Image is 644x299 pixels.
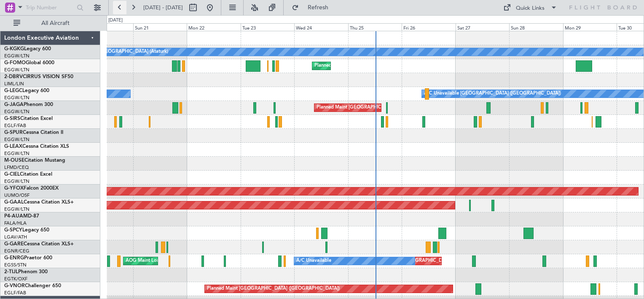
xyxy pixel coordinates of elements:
span: G-GAAL [4,200,24,205]
a: G-SIRSCitation Excel [4,116,53,121]
div: A/C Unavailable [GEOGRAPHIC_DATA] (Ataturk) [64,46,168,58]
span: All Aircraft [22,20,89,26]
span: Refresh [301,5,336,11]
a: EGGW/LTN [4,95,30,101]
span: G-LEAX [4,144,22,149]
div: Quick Links [516,4,545,13]
div: A/C Unavailable [296,255,331,267]
a: 2-DBRVCIRRUS VISION SF50 [4,74,73,79]
a: UUMO/OSF [4,192,30,198]
a: G-SPCYLegacy 650 [4,228,49,233]
span: G-KGKG [4,46,24,52]
div: Mon 22 [187,23,240,31]
div: Planned Maint [GEOGRAPHIC_DATA] ([GEOGRAPHIC_DATA]) [314,60,447,72]
span: G-CIEL [4,172,20,177]
span: G-LEGC [4,88,22,93]
a: EGGW/LTN [4,67,30,73]
span: M-OUSE [4,158,24,163]
a: EGLF/FAB [4,290,26,296]
div: Wed 24 [294,23,348,31]
div: Fri 26 [402,23,455,31]
a: EGGW/LTN [4,150,30,157]
div: Sat 27 [456,23,509,31]
a: P4-AUAMD-87 [4,214,39,219]
a: EGLF/FAB [4,122,26,129]
a: G-ENRGPraetor 600 [4,256,52,261]
a: G-JAGAPhenom 300 [4,102,53,107]
span: G-SPUR [4,130,23,135]
button: Refresh [288,1,338,14]
a: EGSS/STN [4,262,27,268]
a: G-KGKGLegacy 600 [4,46,51,52]
div: Thu 25 [348,23,402,31]
div: A/C Unavailable [GEOGRAPHIC_DATA] ([GEOGRAPHIC_DATA]) [424,87,561,100]
a: G-VNORChallenger 650 [4,283,61,288]
a: LFMD/CEQ [4,164,29,171]
a: EGGW/LTN [4,109,30,115]
a: LGAV/ATH [4,234,27,240]
a: G-FOMOGlobal 6000 [4,60,54,65]
a: EGGW/LTN [4,53,30,59]
a: M-OUSECitation Mustang [4,158,65,163]
span: G-VNOR [4,283,25,288]
span: G-FOMO [4,60,26,65]
span: G-YFOX [4,186,24,191]
span: P4-AUA [4,214,23,219]
a: G-GAALCessna Citation XLS+ [4,200,74,205]
div: Planned Maint [GEOGRAPHIC_DATA] ([GEOGRAPHIC_DATA]) [317,101,449,114]
a: LIML/LIN [4,81,24,87]
a: G-LEAXCessna Citation XLS [4,144,69,149]
a: G-SPURCessna Citation II [4,130,63,135]
div: Tue 23 [241,23,294,31]
span: 2-TIJL [4,269,18,275]
a: 2-TIJLPhenom 300 [4,269,48,275]
button: Quick Links [499,1,561,14]
a: G-GARECessna Citation XLS+ [4,242,74,247]
a: EGTK/OXF [4,276,27,282]
span: G-GARE [4,242,24,247]
a: G-CIELCitation Excel [4,172,52,177]
div: Sun 28 [509,23,563,31]
div: [DATE] [108,17,123,24]
a: EGGW/LTN [4,206,30,212]
div: Planned Maint [GEOGRAPHIC_DATA] ([GEOGRAPHIC_DATA]) [207,283,340,295]
span: G-JAGA [4,102,24,107]
div: AOG Maint London ([GEOGRAPHIC_DATA]) [126,255,220,267]
a: FALA/HLA [4,220,27,226]
a: EGNR/CEG [4,248,30,254]
span: G-ENRG [4,256,24,261]
span: G-SIRS [4,116,20,121]
div: Mon 29 [563,23,617,31]
div: Sun 21 [133,23,187,31]
span: G-SPCY [4,228,22,233]
input: Trip Number [26,1,74,14]
span: 2-DBRV [4,74,23,79]
a: EGGW/LTN [4,136,30,143]
a: G-YFOXFalcon 2000EX [4,186,59,191]
a: G-LEGCLegacy 600 [4,88,49,93]
span: [DATE] - [DATE] [143,4,183,11]
button: All Aircraft [9,16,91,30]
a: EGGW/LTN [4,178,30,185]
